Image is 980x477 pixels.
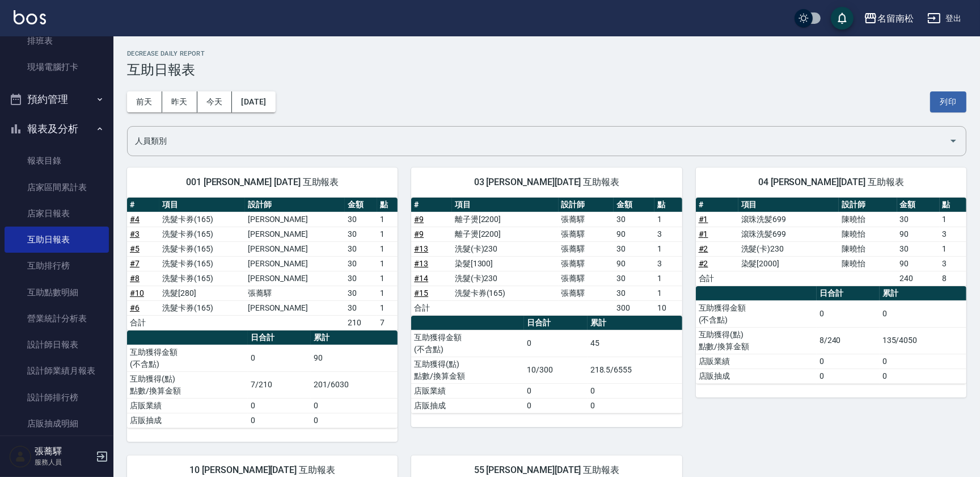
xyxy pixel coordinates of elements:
[35,457,92,467] p: 服務人員
[877,11,914,26] div: 名留南松
[5,279,109,306] a: 互助點數明細
[245,241,345,256] td: [PERSON_NAME]
[5,253,109,279] a: 互助排行榜
[614,300,654,315] td: 300
[897,241,940,256] td: 30
[709,177,953,188] span: 04 [PERSON_NAME][DATE] 互助報表
[654,241,682,256] td: 1
[411,330,524,357] td: 互助獲得金額 (不含點)
[377,256,398,271] td: 1
[127,91,162,112] button: 前天
[414,288,428,298] a: #15
[699,259,708,268] a: #2
[5,332,109,358] a: 設計師日報表
[5,358,109,384] a: 設計師業績月報表
[614,241,654,256] td: 30
[452,256,559,271] td: 染髮[1300]
[5,200,109,227] a: 店家日報表
[559,271,614,286] td: 張蕎驛
[130,259,140,268] a: #7
[452,212,559,227] td: 離子燙[2200]
[696,369,817,383] td: 店販抽成
[414,244,428,253] a: #13
[130,215,140,224] a: #4
[248,371,311,398] td: 7/210
[345,227,377,241] td: 30
[159,300,245,315] td: 洗髮卡券(165)
[159,271,245,286] td: 洗髮卡券(165)
[5,54,109,80] a: 現場電腦打卡
[377,315,398,330] td: 7
[897,256,940,271] td: 90
[817,300,880,327] td: 0
[132,131,944,151] input: 人員名稱
[654,212,682,227] td: 1
[614,286,654,300] td: 30
[588,383,682,398] td: 0
[654,256,682,271] td: 3
[411,357,524,383] td: 互助獲得(點) 點數/換算金額
[411,300,451,315] td: 合計
[159,212,245,227] td: 洗髮卡券(165)
[738,227,839,241] td: 滾珠洗髪699
[940,241,966,256] td: 1
[940,227,966,241] td: 3
[559,256,614,271] td: 張蕎驛
[5,411,109,437] a: 店販抽成明細
[127,345,248,371] td: 互助獲得金額 (不含點)
[452,271,559,286] td: 洗髮(卡)230
[940,256,966,271] td: 3
[159,227,245,241] td: 洗髮卡券(165)
[127,398,248,413] td: 店販業績
[377,198,398,212] th: 點
[345,198,377,212] th: 金額
[377,300,398,315] td: 1
[311,330,398,345] th: 累計
[588,357,682,383] td: 218.5/6555
[524,357,587,383] td: 10/300
[130,229,140,238] a: #3
[588,398,682,413] td: 0
[130,274,140,283] a: #8
[248,398,311,413] td: 0
[831,7,854,30] button: save
[923,8,966,29] button: 登出
[897,212,940,227] td: 30
[699,229,708,238] a: #1
[452,286,559,300] td: 洗髮卡券(165)
[559,241,614,256] td: 張蕎驛
[345,256,377,271] td: 30
[127,371,248,398] td: 互助獲得(點) 點數/換算金額
[559,212,614,227] td: 張蕎驛
[452,227,559,241] td: 離子燙[2200]
[14,10,46,24] img: Logo
[897,271,940,286] td: 240
[654,286,682,300] td: 1
[127,330,398,428] table: a dense table
[311,413,398,428] td: 0
[197,91,233,112] button: 今天
[130,288,144,298] a: #10
[245,227,345,241] td: [PERSON_NAME]
[944,132,962,150] button: Open
[425,465,668,476] span: 55 [PERSON_NAME][DATE] 互助報表
[245,212,345,227] td: [PERSON_NAME]
[311,371,398,398] td: 201/6030
[311,345,398,371] td: 90
[696,300,817,327] td: 互助獲得金額 (不含點)
[414,274,428,283] a: #14
[5,174,109,200] a: 店家區間累計表
[414,229,424,238] a: #9
[614,227,654,241] td: 90
[162,91,197,112] button: 昨天
[345,271,377,286] td: 30
[130,303,140,312] a: #6
[696,354,817,369] td: 店販業績
[159,286,245,300] td: 洗髮[280]
[414,215,424,224] a: #9
[738,198,839,212] th: 項目
[245,198,345,212] th: 設計師
[127,413,248,428] td: 店販抽成
[696,327,817,354] td: 互助獲得(點) 點數/換算金額
[411,198,682,316] table: a dense table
